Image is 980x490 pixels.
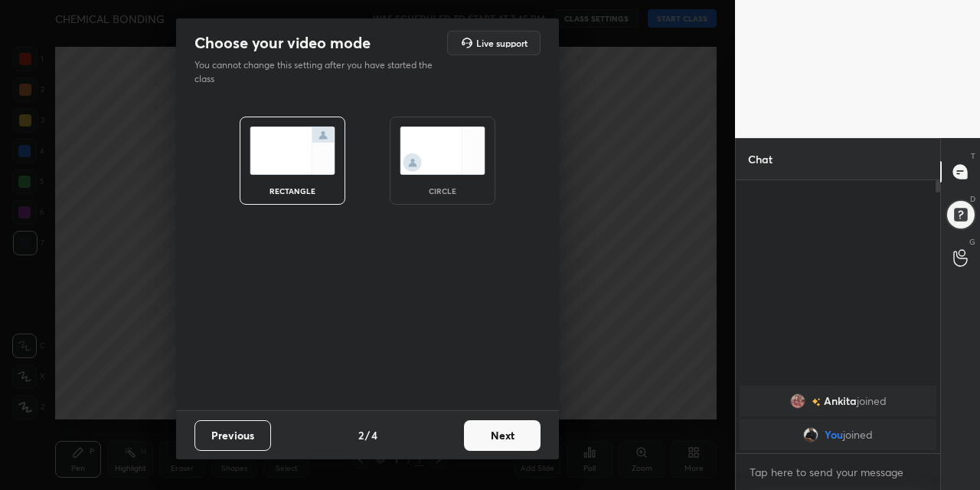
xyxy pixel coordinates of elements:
div: grid [736,383,940,453]
button: Next [464,420,541,451]
p: You cannot change this setting after you have started the class [194,58,443,86]
h4: / [365,427,370,443]
div: rectangle [262,187,323,195]
img: no-rating-badge.077c3623.svg [812,398,821,406]
h2: Choose your video mode [194,33,371,53]
div: circle [412,187,473,195]
img: faa59a2d31d341bfac7998e9f8798381.jpg [803,427,818,442]
p: D [970,193,975,205]
span: joined [843,429,873,441]
span: Ankita [824,395,857,407]
img: 3 [790,393,805,409]
h5: Live support [476,38,528,48]
p: G [969,236,975,248]
span: joined [857,395,887,407]
button: Previous [194,420,271,451]
img: circleScreenIcon.acc0effb.svg [400,127,485,175]
span: You [825,429,843,441]
p: T [971,150,975,162]
h4: 4 [371,427,377,443]
img: normalScreenIcon.ae25ed63.svg [250,127,335,175]
p: Chat [736,139,785,179]
h4: 2 [358,427,364,443]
